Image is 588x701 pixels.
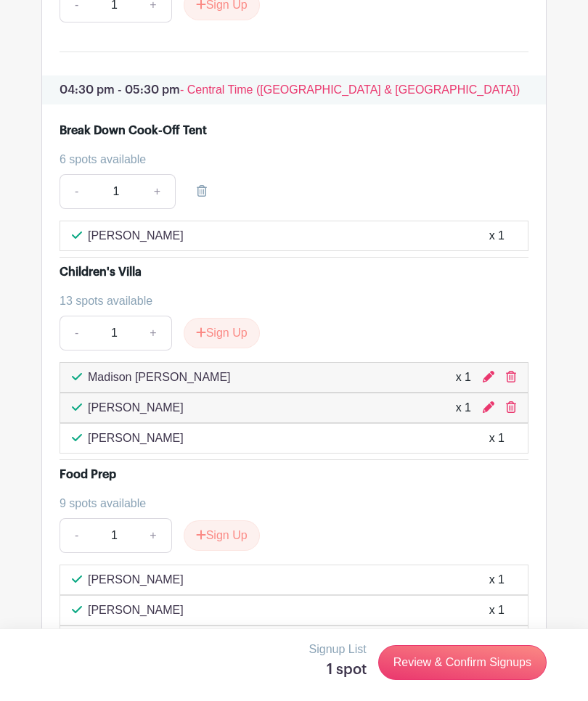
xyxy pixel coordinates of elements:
div: Break Down Cook-Off Tent [60,122,207,139]
span: - Central Time ([GEOGRAPHIC_DATA] & [GEOGRAPHIC_DATA]) [180,83,520,96]
p: [PERSON_NAME] [88,602,184,619]
div: 9 spots available [60,495,517,512]
p: Signup List [309,641,367,658]
p: [PERSON_NAME] [88,227,184,245]
div: x 1 [456,369,471,386]
a: + [135,316,171,350]
a: + [139,174,176,209]
div: x 1 [489,602,505,619]
div: x 1 [489,430,505,447]
div: 6 spots available [60,151,517,168]
a: - [60,518,93,553]
p: 04:30 pm - 05:30 pm [42,75,546,104]
p: [PERSON_NAME] [88,571,184,589]
a: Review & Confirm Signups [378,645,547,680]
div: 13 spots available [60,292,517,310]
button: Sign Up [184,520,260,551]
div: x 1 [456,399,471,417]
div: x 1 [489,571,505,589]
a: - [60,316,93,350]
div: Food Prep [60,466,116,483]
a: - [60,174,93,209]
a: + [135,518,171,553]
h5: 1 spot [309,661,367,679]
p: Madison [PERSON_NAME] [88,369,231,386]
div: x 1 [489,227,505,245]
div: Children's Villa [60,263,142,281]
p: [PERSON_NAME] [88,399,184,417]
button: Sign Up [184,318,260,348]
p: [PERSON_NAME] [88,430,184,447]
